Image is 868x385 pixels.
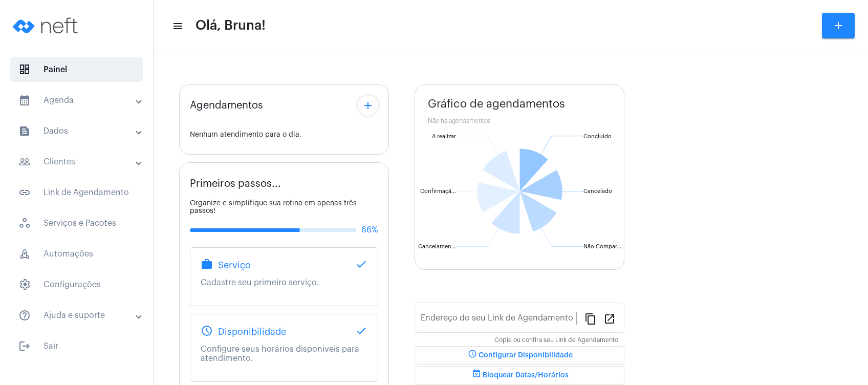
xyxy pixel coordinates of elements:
mat-icon: sidenav icon [18,125,31,137]
span: Bloquear Datas/Horários [470,372,569,379]
span: 66% [361,225,378,234]
text: Concluído [583,134,612,139]
mat-expansion-panel-header: sidenav iconAgenda [6,88,153,113]
text: Cancelamen... [418,244,456,249]
text: Não Compar... [583,244,621,249]
mat-panel-title: Agenda [18,94,137,106]
span: Primeiros passos... [190,178,281,189]
mat-icon: open_in_new [603,312,616,325]
span: Disponibilidade [218,327,286,337]
input: Link [421,315,576,325]
mat-expansion-panel-header: sidenav iconAjuda e suporte [6,303,153,328]
span: sidenav icon [18,63,31,76]
span: Automações [10,242,143,266]
mat-expansion-panel-header: sidenav iconClientes [6,149,153,174]
span: Gráfico de agendamentos [428,98,565,110]
text: A realizar [432,134,456,139]
button: Configurar Disponibilidade [415,346,624,365]
mat-icon: sidenav icon [18,309,31,322]
mat-icon: schedule [201,325,213,337]
mat-expansion-panel-header: sidenav iconDados [6,119,153,143]
div: Nenhum atendimento para o dia. [190,131,378,139]
mat-icon: sidenav icon [18,94,31,106]
mat-panel-title: Clientes [18,156,137,168]
mat-icon: sidenav icon [172,20,182,32]
span: Link de Agendamento [10,180,143,205]
mat-icon: content_copy [584,312,597,325]
mat-panel-title: Ajuda e suporte [18,309,137,322]
mat-icon: work [201,258,213,270]
p: Configure seus horários disponiveis para atendimento. [201,345,367,363]
span: Configurar Disponibilidade [466,352,573,359]
span: Configurações [10,272,143,297]
mat-icon: sidenav icon [18,156,31,168]
text: Confirmaçã... [420,188,456,195]
text: Cancelado [583,188,612,194]
mat-icon: done [355,258,367,270]
mat-icon: sidenav icon [18,340,31,352]
p: Cadastre seu primeiro serviço. [201,278,367,287]
span: Painel [10,57,143,82]
span: sidenav icon [18,248,31,260]
mat-panel-title: Dados [18,125,137,137]
span: sidenav icon [18,217,31,229]
span: Serviços e Pacotes [10,211,143,236]
mat-icon: add [362,99,374,112]
mat-icon: done [355,325,367,337]
span: Olá, Bruna! [196,17,266,34]
span: Serviço [218,260,251,270]
span: Agendamentos [190,100,263,111]
mat-icon: add [832,19,844,32]
span: Organize e simplifique sua rotina em apenas três passos! [190,200,357,215]
img: logo-neft-novo-2.png [8,5,85,46]
mat-icon: sidenav icon [18,186,31,199]
span: sidenav icon [18,279,31,291]
span: Sair [10,334,143,358]
mat-hint: Copie ou confira seu Link de Agendamento [494,337,618,344]
mat-icon: schedule [466,349,479,361]
mat-icon: event_busy [470,369,483,381]
button: Bloquear Datas/Horários [415,366,624,384]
